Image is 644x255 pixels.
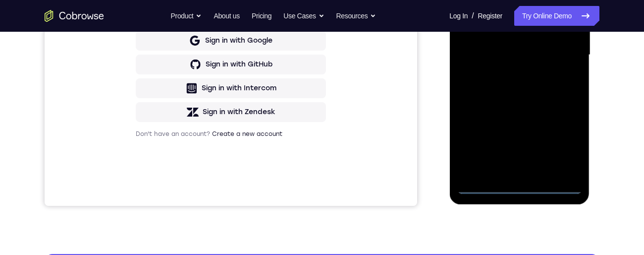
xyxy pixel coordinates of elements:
[514,6,599,26] a: Try Online Demo
[161,162,228,172] div: Sign in with Google
[171,6,202,26] button: Product
[449,6,468,26] a: Log In
[472,10,474,22] span: /
[45,10,104,22] a: Go to the home page
[91,205,281,225] button: Sign in with Intercom
[252,6,271,26] a: Pricing
[91,229,281,249] button: Sign in with Zendesk
[158,234,231,244] div: Sign in with Zendesk
[161,186,228,196] div: Sign in with GitHub
[478,6,502,26] a: Register
[91,68,281,82] h1: Sign in to your account
[91,157,281,177] button: Sign in with Google
[336,6,376,26] button: Resources
[91,181,281,201] button: Sign in with GitHub
[97,95,275,105] input: Enter your email
[181,142,192,150] p: or
[157,210,232,220] div: Sign in with Intercom
[283,6,324,26] button: Use Cases
[91,114,281,133] button: Sign in
[214,6,239,26] a: About us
